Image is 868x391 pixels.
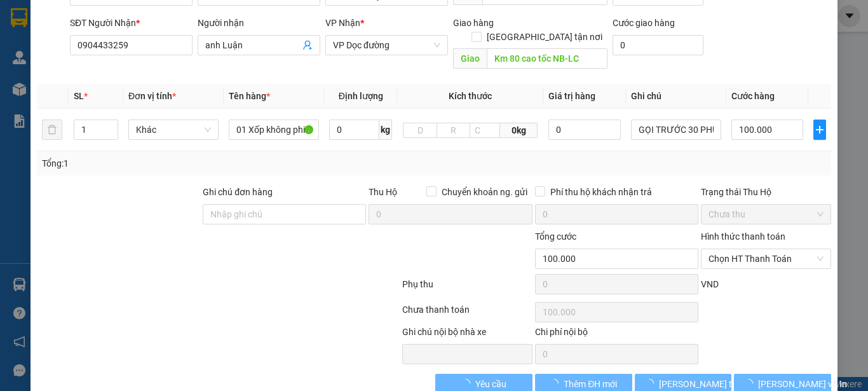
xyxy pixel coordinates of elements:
[744,379,758,388] span: loading
[437,185,532,199] span: Chuyển khoản ng. gửi
[402,325,532,344] div: Ghi chú nội bộ nhà xe
[461,379,475,388] span: loading
[613,35,703,55] input: Cước giao hàng
[731,91,775,101] span: Cước hàng
[758,377,847,391] span: [PERSON_NAME] và In
[136,120,211,139] span: Khác
[229,120,319,140] input: VD: Bàn, Ghế
[379,120,392,140] span: kg
[325,18,360,28] span: VP Nhận
[701,185,831,199] div: Trạng thái Thu Hộ
[333,36,440,55] span: VP Dọc đường
[613,18,675,28] label: Cước giao hàng
[709,205,824,224] span: Chưa thu
[475,377,506,391] span: Yêu cầu
[626,84,726,109] th: Ghi chú
[128,91,176,101] span: Đơn vị tính
[645,379,659,388] span: loading
[302,40,313,50] span: user-add
[6,37,128,82] span: Gửi hàng [GEOGRAPHIC_DATA]: Hotline:
[659,377,761,391] span: [PERSON_NAME] thay đổi
[6,48,128,71] strong: 024 3236 3236 -
[198,16,320,30] div: Người nhận
[70,16,193,30] div: SĐT Người Nhận
[42,156,336,170] div: Tổng: 1
[564,377,617,391] span: Thêm ĐH mới
[229,91,270,101] span: Tên hàng
[42,120,62,140] button: delete
[449,91,492,101] span: Kích thước
[701,279,719,289] span: VND
[13,6,119,34] strong: Công ty TNHH Phúc Xuyên
[339,91,383,101] span: Định lượng
[403,123,437,138] input: D
[535,325,698,344] div: Chi phí nội bộ
[437,123,471,138] input: R
[550,379,564,388] span: loading
[27,60,127,82] strong: 0888 827 827 - 0848 827 827
[203,204,366,224] input: Ghi chú đơn hàng
[482,30,607,44] span: [GEOGRAPHIC_DATA] tận nơi
[11,85,122,119] span: Gửi hàng Hạ Long: Hotline:
[453,18,494,28] span: Giao hàng
[631,120,721,140] input: Ghi Chú
[500,123,538,138] span: 0kg
[701,231,785,242] label: Hình thức thanh toán
[369,187,397,197] span: Thu Hộ
[453,48,487,69] span: Giao
[709,249,824,268] span: Chọn HT Thanh Toán
[74,91,84,101] span: SL
[487,48,607,69] input: Dọc đường
[203,187,273,197] label: Ghi chú đơn hàng
[813,120,826,140] button: plus
[470,123,500,138] input: C
[545,185,657,199] span: Phí thu hộ khách nhận trả
[535,231,576,242] span: Tổng cước
[401,303,534,325] div: Chưa thanh toán
[548,91,595,101] span: Giá trị hàng
[401,277,534,299] div: Phụ thu
[814,125,825,135] span: plus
